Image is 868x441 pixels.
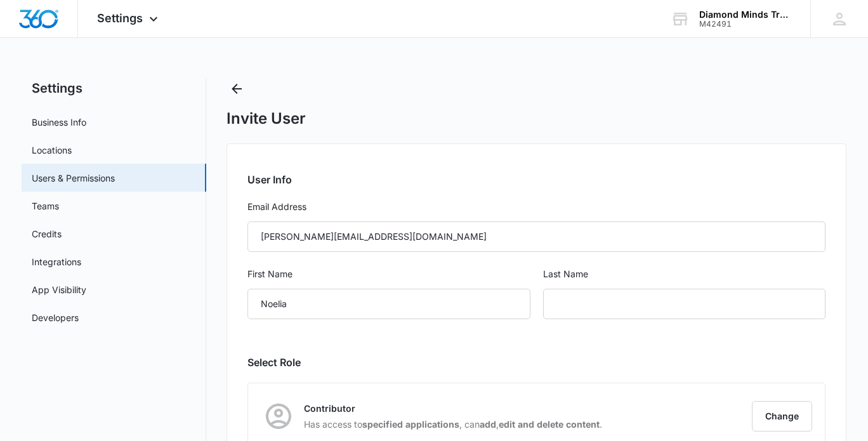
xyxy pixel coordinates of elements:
[32,199,59,213] a: Teams
[362,419,459,430] strong: specified applications
[699,20,792,29] div: account id
[247,355,825,370] h2: Select Role
[247,267,530,281] label: First Name
[227,79,247,99] button: Back
[32,311,79,324] a: Developers
[22,79,206,98] h2: Settings
[32,115,86,129] a: Business Info
[699,10,792,20] div: account name
[304,402,602,415] p: Contributor
[32,283,86,296] a: App Visibility
[227,109,306,128] h1: Invite User
[97,11,143,25] span: Settings
[247,172,825,187] h2: User Info
[304,418,602,431] p: Has access to , can , .
[32,143,72,157] a: Locations
[499,419,600,430] strong: edit and delete content
[32,171,115,185] a: Users & Permissions
[32,255,81,268] a: Integrations
[752,401,812,431] button: Change
[543,267,825,281] label: Last Name
[480,419,496,430] strong: add
[247,200,825,214] label: Email Address
[32,227,62,240] a: Credits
